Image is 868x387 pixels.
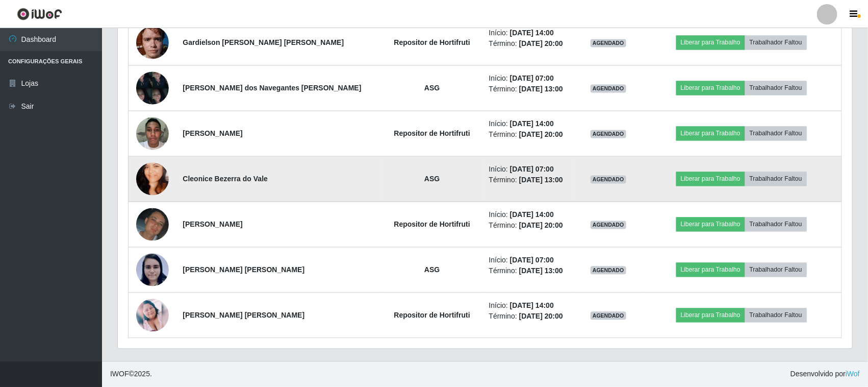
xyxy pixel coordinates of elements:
[183,266,304,274] strong: [PERSON_NAME] [PERSON_NAME]
[424,175,440,183] strong: ASG
[183,84,361,92] strong: [PERSON_NAME] dos Navegantes [PERSON_NAME]
[183,130,242,138] strong: [PERSON_NAME]
[790,369,860,380] span: Desenvolvido por
[745,308,807,323] button: Trabalhador Faltou
[489,39,570,50] li: Término:
[110,370,129,378] span: IWOF
[489,175,570,186] li: Término:
[846,370,860,378] a: iWof
[591,267,626,275] span: AGENDADO
[136,66,169,110] img: 1754847204273.jpeg
[489,84,570,95] li: Término:
[591,176,626,184] span: AGENDADO
[183,311,304,320] strong: [PERSON_NAME] [PERSON_NAME]
[510,29,554,37] time: [DATE] 14:00
[394,39,470,47] strong: Repositor de Hortifruti
[136,150,169,208] img: 1620185251285.jpeg
[183,39,344,47] strong: Gardielson [PERSON_NAME] [PERSON_NAME]
[676,217,745,232] button: Liberar para Trabalho
[136,208,169,241] img: 1755107121932.jpeg
[489,266,570,277] li: Término:
[591,221,626,229] span: AGENDADO
[591,39,626,47] span: AGENDADO
[489,28,570,39] li: Início:
[489,255,570,266] li: Início:
[519,85,563,93] time: [DATE] 13:00
[745,172,807,186] button: Trabalhador Faltou
[745,81,807,95] button: Trabalhador Faltou
[394,130,470,138] strong: Repositor de Hortifruti
[510,211,554,219] time: [DATE] 14:00
[676,172,745,186] button: Liberar para Trabalho
[136,112,169,155] img: 1752181822645.jpeg
[110,369,152,380] span: © 2025 .
[676,308,745,323] button: Liberar para Trabalho
[519,40,563,48] time: [DATE] 20:00
[510,256,554,264] time: [DATE] 07:00
[510,165,554,174] time: [DATE] 07:00
[519,222,563,230] time: [DATE] 20:00
[136,253,169,287] img: 1628255605382.jpeg
[136,21,169,64] img: 1754441632912.jpeg
[183,221,242,229] strong: [PERSON_NAME]
[394,311,470,320] strong: Repositor de Hortifruti
[424,84,440,92] strong: ASG
[745,217,807,232] button: Trabalhador Faltou
[489,301,570,311] li: Início:
[394,221,470,229] strong: Repositor de Hortifruti
[591,130,626,138] span: AGENDADO
[489,221,570,231] li: Término:
[745,127,807,141] button: Trabalhador Faltou
[519,176,563,184] time: [DATE] 13:00
[591,85,626,93] span: AGENDADO
[519,312,563,321] time: [DATE] 20:00
[489,130,570,140] li: Término:
[676,81,745,95] button: Liberar para Trabalho
[745,36,807,50] button: Trabalhador Faltou
[424,266,440,274] strong: ASG
[489,164,570,175] li: Início:
[519,131,563,139] time: [DATE] 20:00
[519,267,563,275] time: [DATE] 13:00
[17,8,62,20] img: CoreUI Logo
[183,175,268,183] strong: Cleonice Bezerra do Vale
[489,119,570,130] li: Início:
[489,210,570,221] li: Início:
[510,120,554,128] time: [DATE] 14:00
[676,263,745,277] button: Liberar para Trabalho
[591,312,626,320] span: AGENDADO
[136,299,169,332] img: 1693706792822.jpeg
[676,127,745,141] button: Liberar para Trabalho
[489,311,570,322] li: Término:
[510,75,554,83] time: [DATE] 07:00
[489,74,570,84] li: Início:
[745,263,807,277] button: Trabalhador Faltou
[510,302,554,310] time: [DATE] 14:00
[676,36,745,50] button: Liberar para Trabalho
